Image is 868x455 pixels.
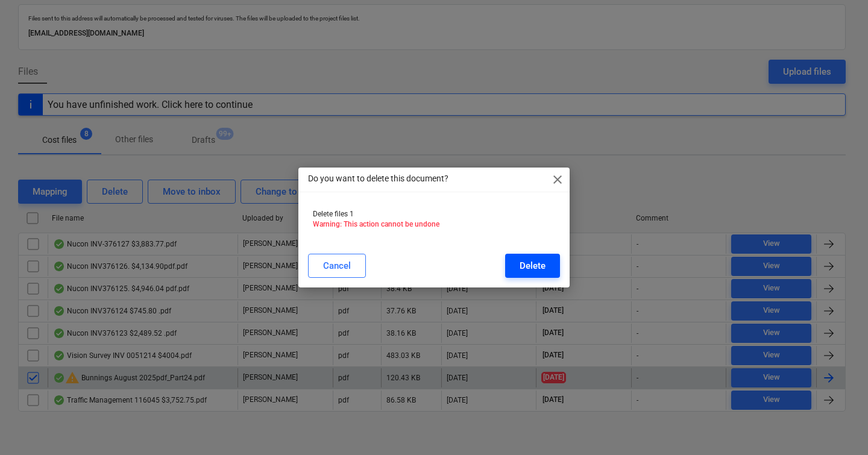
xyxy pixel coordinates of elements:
p: Do you want to delete this document? [308,172,448,185]
div: Cancel [323,258,351,274]
span: close [550,172,565,187]
p: Delete files 1 [313,209,555,219]
p: Warning: This action cannot be undone [313,219,555,230]
button: Delete [505,254,560,278]
div: Delete [520,258,546,274]
iframe: Chat Widget [808,397,868,455]
button: Cancel [308,254,366,278]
